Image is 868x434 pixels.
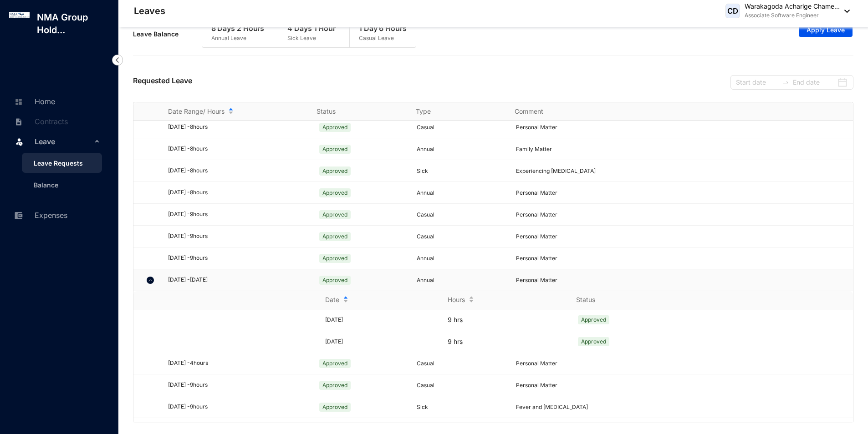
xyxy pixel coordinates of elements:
[504,102,602,121] th: Comment
[745,11,840,20] p: Associate Software Engineer
[168,403,306,411] div: [DATE] - 9 hours
[30,11,118,36] p: NMA Group Hold...
[745,2,840,11] p: Warakagoda Acharige Chame...
[807,25,845,35] span: Apply Leave
[782,79,789,86] span: to
[287,34,336,43] p: Sick Leave
[7,111,107,131] li: Contracts
[319,145,351,154] span: Approved
[325,338,402,346] div: [DATE]
[319,381,351,390] span: Approved
[417,167,505,176] p: Sick
[168,188,306,197] div: [DATE] - 8 hours
[7,205,107,225] li: Expenses
[168,381,306,389] div: [DATE] - 9 hours
[12,97,55,106] a: Home
[578,315,609,324] span: Approved
[417,145,505,154] p: Annual
[578,337,609,346] span: Approved
[448,337,531,346] p: 9 hrs
[319,403,351,412] span: Approved
[417,403,505,412] p: Sick
[516,124,557,131] span: Personal Matter
[417,232,505,241] p: Casual
[26,181,58,189] a: Balance
[147,277,154,284] img: chevron-up.7bf581b91cc254489fb0ad772ee5044c.svg
[516,233,557,240] span: Personal Matter
[516,404,588,410] span: Fever and [MEDICAL_DATA]
[12,117,68,126] a: Contracts
[319,232,351,241] span: Approved
[840,10,850,13] img: dropdown-black.8e83cc76930a90b1a4fdb6d089b7bf3a.svg
[168,167,306,175] div: [DATE] - 8 hours
[168,107,225,116] span: Date Range/ Hours
[319,167,351,176] span: Approved
[15,212,23,220] img: expense-unselected.2edcf0507c847f3e9e96.svg
[516,189,557,196] span: Personal Matter
[417,210,505,219] p: Casual
[211,34,265,43] p: Annual Leave
[168,276,306,284] div: [DATE] - [DATE]
[448,315,531,324] p: 9 hrs
[133,30,202,39] p: Leave Balance
[15,98,23,106] img: home-unselected.a29eae3204392db15eaf.svg
[211,23,265,34] p: 8 Days 2 Hours
[516,255,557,262] span: Personal Matter
[793,77,835,87] input: End date
[516,211,557,218] span: Personal Matter
[782,79,789,86] span: swap-right
[319,188,351,197] span: Approved
[736,77,778,87] input: Start date
[417,254,505,263] p: Annual
[15,137,24,146] img: leave.99b8a76c7fa76a53782d.svg
[9,12,30,18] img: log
[306,102,404,121] th: Status
[168,359,306,368] div: [DATE] - 4 hours
[405,102,504,121] th: Type
[402,291,531,309] th: Hours
[319,210,351,219] span: Approved
[516,277,557,283] span: Personal Matter
[112,55,123,66] img: nav-icon-left.19a07721e4dec06a274f6d07517f07b7.svg
[319,254,351,263] span: Approved
[319,123,351,132] span: Approved
[15,118,23,126] img: contract-unselected.99e2b2107c0a7dd48938.svg
[287,23,336,34] p: 4 Days 1 Hour
[359,34,407,43] p: Casual Leave
[168,210,306,219] div: [DATE] - 9 hours
[12,211,67,220] a: Expenses
[417,359,505,368] p: Casual
[448,295,465,304] span: Hours
[168,145,306,153] div: [DATE] - 8 hours
[168,254,306,262] div: [DATE] - 9 hours
[35,132,92,151] span: Leave
[516,382,557,389] span: Personal Matter
[417,276,505,285] p: Annual
[168,123,306,131] div: [DATE] - 8 hours
[325,295,339,304] span: Date
[325,316,402,324] div: [DATE]
[133,75,192,90] p: Requested Leave
[319,359,351,368] span: Approved
[417,188,505,197] p: Annual
[417,381,505,390] p: Casual
[727,7,738,15] span: CD
[168,232,306,241] div: [DATE] - 9 hours
[516,360,557,367] span: Personal Matter
[134,5,165,17] p: Leaves
[417,123,505,132] p: Casual
[319,276,351,285] span: Approved
[531,291,674,309] th: Status
[359,23,407,34] p: 1 Day 6 Hours
[516,146,552,152] span: Family Matter
[799,22,853,37] button: Apply Leave
[7,91,107,111] li: Home
[516,167,596,174] span: Experiencing [MEDICAL_DATA]
[26,159,83,167] a: Leave Requests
